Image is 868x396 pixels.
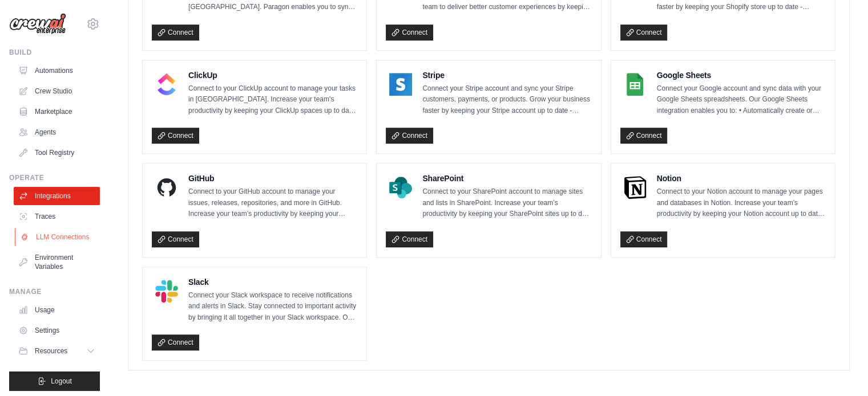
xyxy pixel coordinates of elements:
a: Connect [386,231,433,247]
a: Connect [152,128,199,144]
button: Logout [9,371,100,391]
a: Environment Variables [14,248,100,276]
button: Resources [14,342,100,360]
h4: ClickUp [188,70,357,81]
a: Agents [14,123,100,141]
a: Integrations [14,187,100,205]
h4: GitHub [188,173,357,184]
h4: Slack [188,276,357,288]
div: Build [9,48,100,57]
a: Connect [152,25,199,40]
p: Connect to your Notion account to manage your pages and databases in Notion. Increase your team’s... [657,186,826,220]
h4: Stripe [422,70,591,81]
p: Connect your Google account and sync data with your Google Sheets spreadsheets. Our Google Sheets... [657,83,826,117]
h4: Notion [657,173,826,184]
img: Slack Logo [155,280,178,303]
img: GitHub Logo [155,176,178,199]
div: Operate [9,173,100,182]
p: Connect to your GitHub account to manage your issues, releases, repositories, and more in GitHub.... [188,186,357,220]
a: Settings [14,321,100,340]
span: Resources [35,346,67,356]
p: Connect your Stripe account and sync your Stripe customers, payments, or products. Grow your busi... [422,83,591,117]
img: ClickUp Logo [155,73,178,96]
a: Connect [386,128,433,144]
a: Connect [152,334,199,350]
a: Connect [152,231,199,247]
a: Tool Registry [14,144,100,162]
a: Connect [620,231,668,247]
img: Google Sheets Logo [624,73,647,96]
p: Connect to your ClickUp account to manage your tasks in [GEOGRAPHIC_DATA]. Increase your team’s p... [188,83,357,117]
a: Marketplace [14,103,100,121]
h4: SharePoint [422,173,591,184]
a: Usage [14,301,100,319]
img: Notion Logo [624,176,647,199]
img: Stripe Logo [389,73,412,96]
img: Logo [9,13,66,35]
a: Automations [14,62,100,80]
a: Connect [620,25,668,40]
span: Logout [51,377,72,386]
a: LLM Connections [15,228,101,246]
h4: Google Sheets [657,70,826,81]
a: Traces [14,207,100,226]
div: Manage [9,287,100,296]
p: Connect to your SharePoint account to manage sites and lists in SharePoint. Increase your team’s ... [422,186,591,220]
img: SharePoint Logo [389,176,412,199]
a: Connect [386,25,433,40]
a: Crew Studio [14,82,100,100]
a: Connect [620,128,668,144]
p: Connect your Slack workspace to receive notifications and alerts in Slack. Stay connected to impo... [188,290,357,324]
